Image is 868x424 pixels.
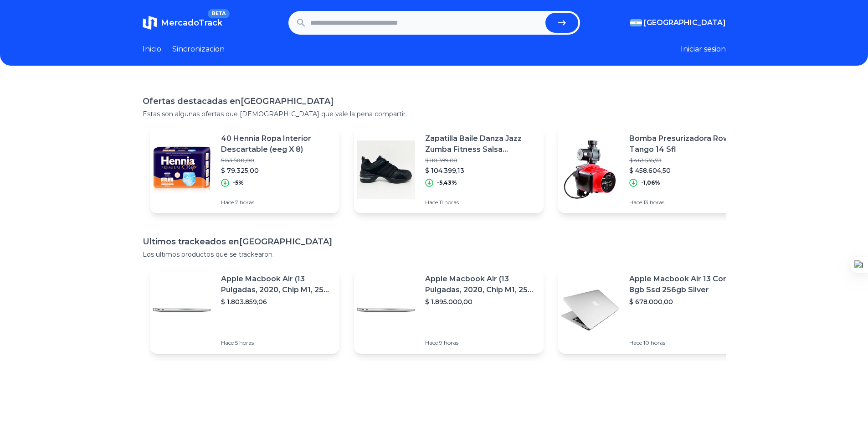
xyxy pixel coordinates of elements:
p: Hace 13 horas [629,199,740,206]
p: $ 110.399,08 [425,157,536,164]
p: Hace 11 horas [425,199,536,206]
a: MercadoTrackBETA [143,16,222,30]
p: Hace 10 horas [629,339,740,346]
p: Apple Macbook Air (13 Pulgadas, 2020, Chip M1, 256 Gb De Ssd, 8 Gb De Ram) - Plata [221,274,332,295]
p: $ 458.604,50 [629,166,740,175]
img: Featured image [150,138,214,202]
h1: Ultimos trackeados en [GEOGRAPHIC_DATA] [143,235,726,248]
p: $ 1.895.000,00 [425,297,536,306]
p: $ 79.325,00 [221,166,332,175]
p: -5% [233,179,244,186]
a: Featured imageApple Macbook Air 13 Core I5 8gb Ssd 256gb Silver$ 678.000,00Hace 10 horas [558,266,748,354]
h1: Ofertas destacadas en [GEOGRAPHIC_DATA] [143,95,726,108]
img: Featured image [354,278,418,342]
span: MercadoTrack [161,18,222,28]
p: Hace 7 horas [221,199,332,206]
a: Featured image40 Hennia Ropa Interior Descartable (eeg X 8)$ 83.500,00$ 79.325,00-5%Hace 7 horas [150,126,339,213]
p: Zapatilla Baile Danza Jazz Zumba Fitness Salsa C/cámara Aire [425,133,536,155]
p: Estas son algunas ofertas que [DEMOGRAPHIC_DATA] que vale la pena compartir. [143,109,726,119]
a: Sincronizacion [172,44,225,55]
a: Featured imageZapatilla Baile Danza Jazz Zumba Fitness Salsa C/cámara Aire$ 110.399,08$ 104.399,1... [354,126,544,213]
img: MercadoTrack [143,16,157,30]
p: $ 678.000,00 [629,297,740,306]
span: BETA [208,9,229,18]
a: Featured imageBomba Presurizadora Rowa Tango 14 Sfl$ 463.535,73$ 458.604,50-1,06%Hace 13 horas [558,126,748,213]
img: Featured image [558,138,622,202]
a: Inicio [143,44,161,55]
p: $ 1.803.859,06 [221,297,332,306]
p: Apple Macbook Air 13 Core I5 8gb Ssd 256gb Silver [629,274,740,295]
p: 40 Hennia Ropa Interior Descartable (eeg X 8) [221,133,332,155]
p: Hace 5 horas [221,339,332,346]
p: -1,06% [641,179,660,186]
span: [GEOGRAPHIC_DATA] [644,17,726,28]
a: Featured imageApple Macbook Air (13 Pulgadas, 2020, Chip M1, 256 Gb De Ssd, 8 Gb De Ram) - Plata$... [150,266,339,354]
p: $ 463.535,73 [629,157,740,164]
img: Argentina [630,19,642,26]
p: $ 104.399,13 [425,166,536,175]
p: $ 83.500,00 [221,157,332,164]
p: Los ultimos productos que se trackearon. [143,250,726,259]
button: [GEOGRAPHIC_DATA] [630,17,726,28]
button: Iniciar sesion [681,44,726,55]
img: Featured image [354,138,418,202]
p: Apple Macbook Air (13 Pulgadas, 2020, Chip M1, 256 Gb De Ssd, 8 Gb De Ram) - Plata [425,274,536,295]
p: Bomba Presurizadora Rowa Tango 14 Sfl [629,133,740,155]
p: Hace 9 horas [425,339,536,346]
p: -5,43% [437,179,457,186]
img: Featured image [558,278,622,342]
a: Featured imageApple Macbook Air (13 Pulgadas, 2020, Chip M1, 256 Gb De Ssd, 8 Gb De Ram) - Plata$... [354,266,544,354]
img: Featured image [150,278,214,342]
